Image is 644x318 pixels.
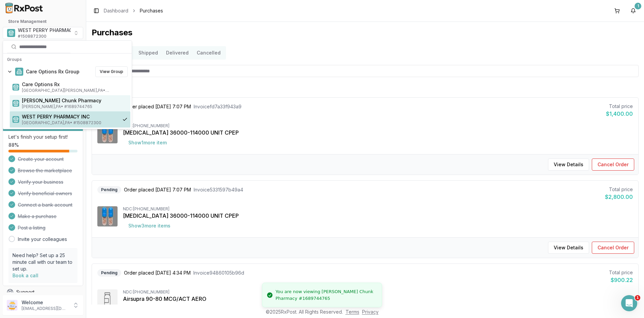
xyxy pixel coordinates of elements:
[95,66,128,77] button: View Group
[124,186,191,193] span: Order placed [DATE] 7:07 PM
[8,142,19,148] span: 88 %
[18,167,72,174] span: Browse the marketplace
[548,242,589,254] button: View Details
[22,299,68,306] p: Welcome
[628,5,639,16] button: 1
[22,306,68,311] p: [EMAIL_ADDRESS][DOMAIN_NAME]
[18,156,64,163] span: Create your account
[605,186,633,193] div: Total price
[8,134,77,140] p: Let's finish your setup first!
[635,295,640,301] span: 1
[362,309,379,315] a: Privacy
[123,123,633,129] div: NDC: [PHONE_NUMBER]
[124,103,191,110] span: Order placed [DATE] 7:07 PM
[123,129,633,137] div: [MEDICAL_DATA] 36000-114000 UNIT CPEP
[22,113,117,120] span: WEST PERRY PHARMACY INC
[3,3,46,13] img: RxPost Logo
[134,47,162,58] button: Shipped
[22,88,128,93] span: [GEOGRAPHIC_DATA][PERSON_NAME] , PA • # 1932201860
[123,295,633,303] div: Airsupra 90-80 MCG/ACT AERO
[22,104,128,109] span: [PERSON_NAME] , PA • # 1689744765
[18,202,72,208] span: Connect a bank account
[123,303,172,315] button: Show1more item
[276,288,376,302] div: You are now viewing [PERSON_NAME] Chunk Pharmacy #1689744765
[548,158,589,171] button: View Details
[123,220,176,232] button: Show3more items
[3,286,83,298] button: Support
[12,252,73,272] p: Need help? Set up a 25 minute call with our team to set up.
[3,19,83,24] h2: Store Management
[123,137,172,149] button: Show1more item
[123,289,633,295] div: NDC: [PHONE_NUMBER]
[193,47,225,58] button: Cancelled
[194,103,241,110] span: Invoice fd7a33f943a9
[635,3,641,9] div: 1
[97,269,121,277] div: Pending
[7,300,18,311] img: User avatar
[22,97,128,104] span: [PERSON_NAME] Chunk Pharmacy
[22,81,128,88] span: Care Options Rx
[18,236,67,243] a: Invite your colleagues
[18,224,45,231] span: Post a listing
[621,295,637,311] iframe: Intercom live chat
[346,309,359,315] a: Terms
[193,270,244,276] span: Invoice 94860105b96d
[104,7,128,14] a: Dashboard
[97,206,118,226] img: Creon 36000-114000 UNIT CPEP
[3,27,83,39] button: Select a view
[4,55,130,64] div: Groups
[92,27,639,38] h1: Purchases
[609,269,633,276] div: Total price
[592,242,634,254] button: Cancel Order
[18,27,86,34] span: WEST PERRY PHARMACY INC
[194,186,243,193] span: Invoice 5331597b49a4
[605,193,633,201] div: $2,800.00
[26,68,79,75] span: Care Options Rx Group
[97,123,118,143] img: Creon 36000-114000 UNIT CPEP
[123,212,633,220] div: [MEDICAL_DATA] 36000-114000 UNIT CPEP
[609,276,633,284] div: $900.22
[123,206,633,212] div: NDC: [PHONE_NUMBER]
[22,120,117,126] span: [GEOGRAPHIC_DATA] , PA • # 1508872300
[606,103,633,110] div: Total price
[97,186,121,193] div: Pending
[18,190,72,197] span: Verify beneficial owners
[592,158,634,171] button: Cancel Order
[18,179,63,185] span: Verify your business
[12,273,38,278] a: Book a call
[18,34,46,39] span: # 1508872300
[140,7,163,14] span: Purchases
[124,270,191,276] span: Order placed [DATE] 4:34 PM
[104,7,163,14] nav: breadcrumb
[18,213,57,220] span: Make a purchase
[97,289,118,310] img: Airsupra 90-80 MCG/ACT AERO
[606,110,633,118] div: $1,400.00
[162,47,193,58] button: Delivered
